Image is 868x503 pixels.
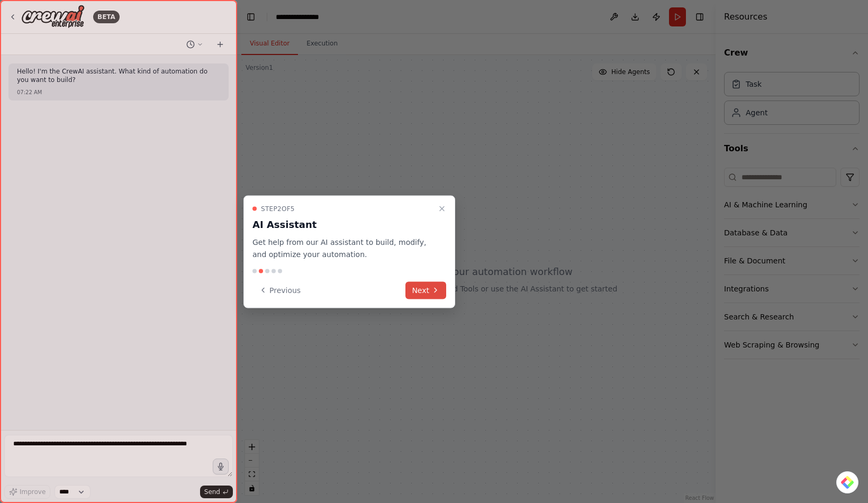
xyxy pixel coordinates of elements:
[436,203,448,215] button: Close walkthrough
[252,236,433,261] p: Get help from our AI assistant to build, modify, and optimize your automation.
[243,10,258,24] button: Hide left sidebar
[261,205,295,213] span: Step 2 of 5
[252,217,433,232] h3: AI Assistant
[405,281,446,299] button: Next
[252,281,307,299] button: Previous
